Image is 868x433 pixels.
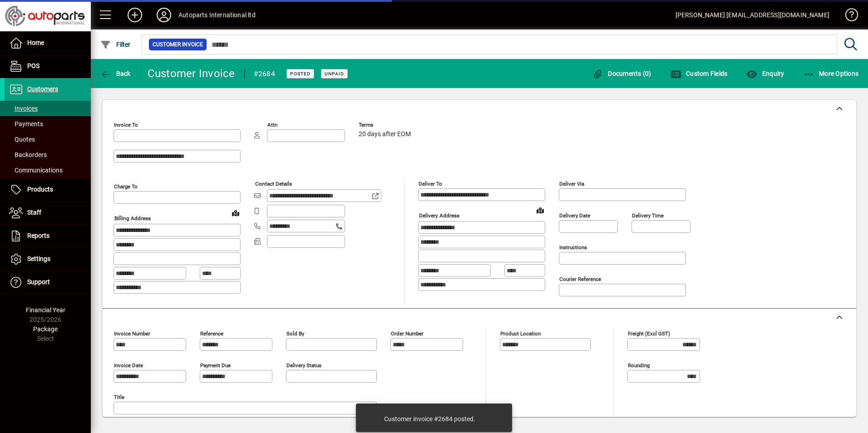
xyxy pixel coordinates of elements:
span: 20 days after EOM [359,131,411,138]
mat-label: Sold by [286,330,304,337]
span: POS [27,62,39,69]
span: Invoices [9,105,38,112]
span: Terms [359,122,413,128]
span: Unpaid [325,71,344,77]
mat-label: Reference [200,330,223,337]
a: Reports [5,225,91,247]
mat-label: Invoice To [114,122,138,128]
div: #2684 [254,67,275,81]
a: Support [5,271,91,294]
mat-label: Product location [500,330,541,337]
button: Documents (0) [590,65,654,82]
mat-label: Order number [391,330,424,337]
div: [PERSON_NAME] [EMAIL_ADDRESS][DOMAIN_NAME] [676,8,829,22]
span: Package [33,325,58,333]
div: Autoparts International ltd [178,8,256,22]
a: Settings [5,248,91,271]
mat-label: Delivery time [632,212,664,219]
mat-label: Charge To [114,183,138,190]
mat-label: Attn [267,122,277,128]
a: Knowledge Base [838,2,857,31]
mat-label: Title [114,394,124,400]
mat-label: Delivery date [559,212,590,219]
span: Documents (0) [592,70,651,77]
span: Backorders [9,151,47,158]
button: More Options [801,65,861,82]
span: Back [100,70,131,77]
span: Settings [27,255,50,262]
span: Filter [100,41,131,48]
mat-label: Courier Reference [559,276,601,282]
span: Financial Year [26,306,65,314]
a: Payments [5,116,91,132]
div: Customer Invoice [148,66,235,81]
mat-label: Rounding [628,362,650,369]
mat-label: Freight (excl GST) [628,330,670,337]
span: Home [27,39,44,46]
button: Custom Fields [668,65,730,82]
mat-label: Instructions [559,244,587,251]
span: Staff [27,209,41,216]
button: Profile [149,7,178,23]
span: Reports [27,232,49,239]
span: Products [27,186,53,193]
span: Enquiry [746,70,784,77]
span: Payments [9,120,43,128]
mat-label: Invoice date [114,362,143,369]
span: Custom Fields [671,70,728,77]
button: Enquiry [744,65,786,82]
a: Quotes [5,132,91,147]
mat-label: Deliver via [559,181,584,187]
a: Communications [5,162,91,178]
span: More Options [804,70,859,77]
a: Invoices [5,101,91,116]
a: Home [5,32,91,54]
span: Customers [27,85,58,93]
button: Back [98,65,133,82]
mat-label: Invoice number [114,330,150,337]
a: View on map [228,206,243,220]
button: Add [120,7,149,23]
a: POS [5,55,91,78]
span: Communications [9,167,63,174]
span: Support [27,278,50,285]
mat-label: Deliver To [419,181,442,187]
app-page-header-button: Back [91,65,141,82]
span: Quotes [9,136,35,143]
div: Customer invoice #2684 posted. [384,414,475,423]
a: View on map [533,203,547,217]
a: Products [5,178,91,201]
span: Posted [290,71,311,77]
a: Staff [5,202,91,224]
mat-label: Delivery status [286,362,321,369]
mat-label: Payment due [200,362,231,369]
button: Filter [98,36,133,53]
span: Customer Invoice [153,40,203,49]
a: Backorders [5,147,91,162]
